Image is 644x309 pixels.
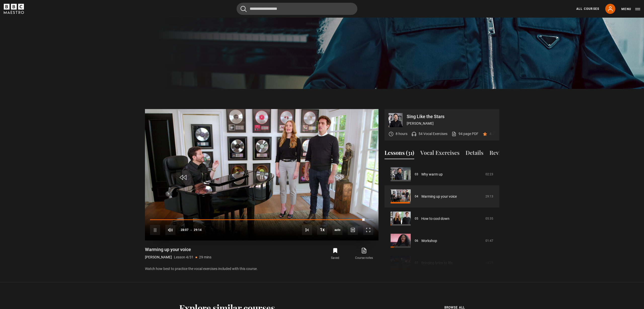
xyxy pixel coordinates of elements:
p: 29 mins [199,255,211,260]
div: Current quality: 720p [332,225,343,235]
input: Search [237,3,357,15]
a: Why warm up [421,172,443,177]
span: 28:07 [181,225,188,234]
p: [PERSON_NAME] [407,121,495,126]
p: Sing Like the Stars [407,114,495,119]
span: auto [332,225,343,235]
button: Next Lesson [302,225,312,235]
a: 94 page PDF [451,131,478,136]
button: Saved [321,247,350,261]
a: How to cool down [421,216,449,221]
p: Lesson 4/31 [174,255,194,260]
span: - [191,228,192,232]
button: Lessons (31) [385,149,414,159]
button: Toggle navigation [621,7,640,12]
a: Workshop [421,238,437,244]
h1: Warming up your voice [145,247,211,253]
p: Watch how best to practice the vocal exercises included with this course. [145,266,378,271]
a: Warming up your voice [421,194,457,199]
span: 29:14 [194,225,202,234]
div: Progress Bar [150,219,373,220]
p: 54 Vocal Exercises [419,131,447,136]
a: Course notes [350,247,378,261]
button: Playback Rate [317,225,327,235]
button: Reviews (60) [489,149,521,159]
button: Pause [150,225,160,235]
button: Details [466,149,483,159]
video-js: Video Player [145,109,378,241]
a: All Courses [576,7,599,11]
svg: BBC Maestro [4,4,24,14]
button: Mute [165,225,175,235]
p: [PERSON_NAME] [145,255,172,260]
button: Submit the search query [241,6,247,12]
button: Vocal Exercises [420,149,460,159]
button: Captions [348,225,358,235]
button: Fullscreen [363,225,373,235]
p: 8 hours [396,131,407,136]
